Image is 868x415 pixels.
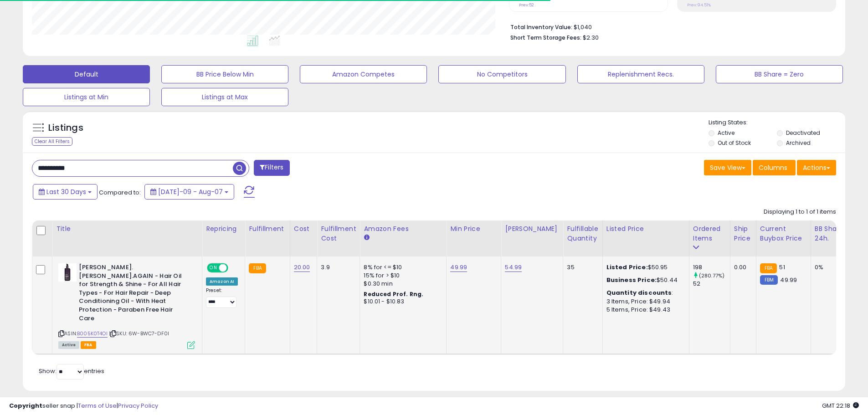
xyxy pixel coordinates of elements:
[58,263,195,348] div: ASIN:
[321,224,356,243] div: Fulfillment Cost
[78,401,117,410] a: Terms of Use
[510,23,572,31] b: Total Inventory Value:
[58,341,79,349] span: All listings currently available for purchase on Amazon
[606,276,657,284] b: Business Price:
[780,276,797,284] span: 49.99
[81,341,96,349] span: FBA
[158,187,223,196] span: [DATE]-09 - Aug-07
[249,263,266,273] small: FBA
[249,224,286,234] div: Fulfillment
[450,224,497,234] div: Min Price
[206,224,241,234] div: Repricing
[118,401,158,410] a: Privacy Policy
[760,224,807,243] div: Current Buybox Price
[505,263,522,272] a: 54.99
[583,33,599,42] span: $2.30
[364,280,439,288] div: $0.30 min
[687,2,711,8] small: Prev: 94.51%
[9,402,158,410] div: seller snap | |
[764,208,836,216] div: Displaying 1 to 1 of 1 items
[208,264,219,272] span: ON
[206,287,238,308] div: Preset:
[39,367,104,375] span: Show: entries
[519,2,534,8] small: Prev: 52
[300,65,427,83] button: Amazon Competes
[99,188,141,197] span: Compared to:
[254,160,289,176] button: Filters
[822,401,859,410] span: 2025-09-7 22:18 GMT
[718,139,751,147] label: Out of Stock
[759,163,787,172] span: Columns
[364,272,439,280] div: 15% for > $10
[693,280,730,288] div: 52
[699,272,724,279] small: (280.77%)
[815,224,848,243] div: BB Share 24h.
[815,263,845,272] div: 0%
[797,160,836,175] button: Actions
[734,224,752,243] div: Ship Price
[709,118,845,127] p: Listing States:
[786,129,820,137] label: Deactivated
[693,224,726,243] div: Ordered Items
[693,263,730,272] div: 198
[77,330,108,338] a: B005K0T4OI
[206,277,238,286] div: Amazon AI
[510,34,581,41] b: Short Term Storage Fees:
[79,263,190,325] b: [PERSON_NAME].[PERSON_NAME].AGAIN - Hair Oil for Strength & Shine - For All Hair Types - For Hair...
[606,288,672,297] b: Quantity discounts
[144,184,234,200] button: [DATE]-09 - Aug-07
[567,263,595,272] div: 35
[56,224,198,234] div: Title
[364,263,439,272] div: 8% for <= $10
[438,65,565,83] button: No Competitors
[294,224,313,234] div: Cost
[606,224,685,234] div: Listed Price
[606,263,648,272] b: Listed Price:
[364,298,439,306] div: $10.01 - $10.83
[577,65,704,83] button: Replenishment Recs.
[32,137,72,146] div: Clear All Filters
[23,88,150,106] button: Listings at Min
[505,224,559,234] div: [PERSON_NAME]
[294,263,310,272] a: 20.00
[716,65,843,83] button: BB Share = Zero
[48,122,83,134] h5: Listings
[606,289,682,297] div: :
[109,330,169,337] span: | SKU: 6W-BWC7-DF0I
[779,263,785,272] span: 51
[364,224,442,234] div: Amazon Fees
[450,263,467,272] a: 49.99
[23,65,150,83] button: Default
[718,129,734,137] label: Active
[786,139,811,147] label: Archived
[606,306,682,314] div: 5 Items, Price: $49.43
[510,21,829,32] li: $1,040
[227,264,241,272] span: OFF
[606,263,682,272] div: $50.95
[321,263,353,272] div: 3.9
[161,65,288,83] button: BB Price Below Min
[364,290,423,298] b: Reduced Prof. Rng.
[567,224,598,243] div: Fulfillable Quantity
[606,297,682,306] div: 3 Items, Price: $49.94
[606,276,682,284] div: $50.44
[9,401,42,410] strong: Copyright
[704,160,751,175] button: Save View
[58,263,77,282] img: 31svfT8Ee0L._SL40_.jpg
[753,160,796,175] button: Columns
[364,234,369,242] small: Amazon Fees.
[161,88,288,106] button: Listings at Max
[734,263,749,272] div: 0.00
[760,275,778,285] small: FBM
[33,184,98,200] button: Last 30 Days
[760,263,777,273] small: FBA
[46,187,86,196] span: Last 30 Days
